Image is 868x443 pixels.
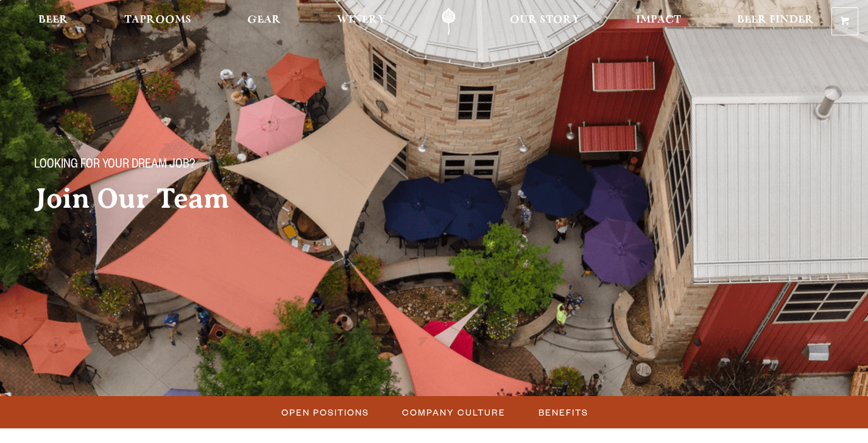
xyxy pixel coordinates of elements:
span: Company Culture [402,403,506,421]
a: Beer [30,8,76,35]
a: Odell Home [426,8,471,35]
span: Benefits [538,403,588,421]
span: Winery [337,15,386,25]
span: Gear [247,15,281,25]
span: Looking for your dream job? [34,158,195,174]
a: Taprooms [116,8,199,35]
span: Impact [636,15,681,25]
a: Gear [239,8,289,35]
span: Beer [38,15,68,25]
span: Taprooms [124,15,191,25]
a: Our Story [502,8,588,35]
span: Open Positions [281,403,369,421]
a: Open Positions [274,403,375,421]
a: Benefits [531,403,595,421]
a: Beer Finder [729,8,822,35]
h2: Join Our Team [34,183,414,214]
a: Impact [628,8,689,35]
a: Company Culture [395,403,512,421]
a: Winery [329,8,393,35]
span: Beer Finder [737,15,814,25]
span: Our Story [510,15,580,25]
